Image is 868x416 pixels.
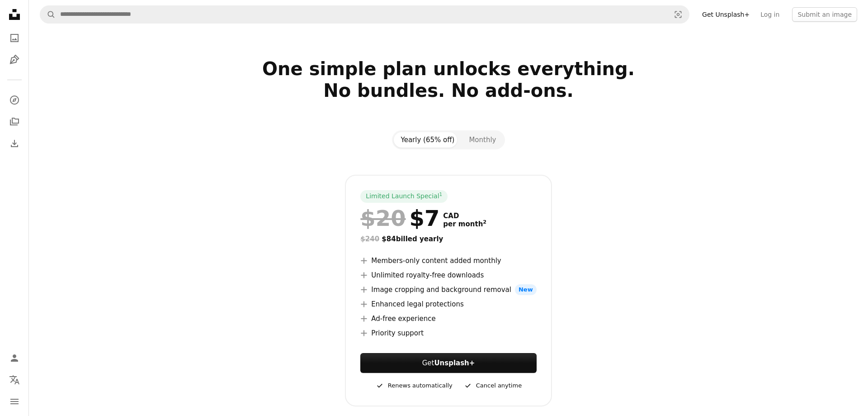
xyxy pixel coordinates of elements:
[697,7,755,22] a: Get Unsplash+
[375,380,453,391] div: Renews automatically
[360,190,448,203] div: Limited Launch Special
[481,220,488,228] a: 2
[483,219,486,225] sup: 2
[394,132,462,148] button: Yearly (65% off)
[515,284,537,295] span: New
[5,51,24,69] a: Illustrations
[5,91,24,109] a: Explore
[156,58,741,123] h2: One simple plan unlocks everything. No bundles. No add-ons.
[443,220,486,228] span: per month
[360,313,536,324] li: Ad-free experience
[792,7,857,22] button: Submit an image
[5,134,24,153] a: Download History
[5,113,24,131] a: Collections
[443,212,486,220] span: CAD
[5,371,24,389] button: Language
[360,353,536,373] button: GetUnsplash+
[360,234,536,244] div: $84 billed yearly
[360,328,536,339] li: Priority support
[5,349,24,367] a: Log in / Sign up
[462,132,503,148] button: Monthly
[463,380,522,391] div: Cancel anytime
[755,7,785,22] a: Log in
[360,206,439,230] div: $7
[667,6,689,23] button: Visual search
[360,235,379,243] span: $240
[360,255,536,266] li: Members-only content added monthly
[360,206,406,230] span: $20
[439,191,443,197] sup: 1
[40,6,56,23] button: Search Unsplash
[40,5,689,24] form: Find visuals sitewide
[5,392,24,411] button: Menu
[434,359,475,367] strong: Unsplash+
[438,192,444,201] a: 1
[5,5,24,25] a: Home — Unsplash
[360,270,536,281] li: Unlimited royalty-free downloads
[360,284,536,295] li: Image cropping and background removal
[5,29,24,47] a: Photos
[360,299,536,310] li: Enhanced legal protections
